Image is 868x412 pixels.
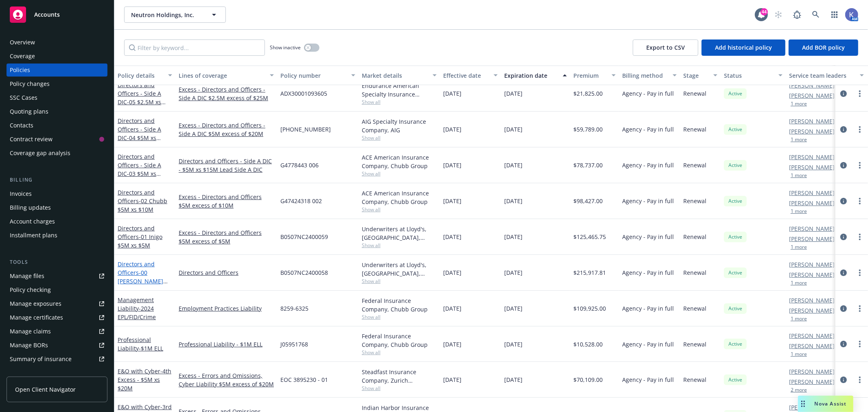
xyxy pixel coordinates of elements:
span: [DATE] [504,197,523,205]
a: Directors and Officers [118,188,167,213]
div: Stage [683,71,708,80]
div: Underwriters at Lloyd's, [GEOGRAPHIC_DATA], [PERSON_NAME] of [GEOGRAPHIC_DATA], Price Forbes & Pa... [362,225,437,242]
button: Nova Assist [798,396,853,412]
div: Manage exposures [10,297,61,310]
span: Show all [362,278,437,285]
button: Expiration date [501,66,570,85]
div: Coverage [10,50,35,63]
a: Manage files [7,270,107,283]
span: $78,737.00 [573,161,603,169]
a: Excess - Errors and Omissions, Cyber Liability $5M excess of $20M [179,371,274,388]
a: Employment Practices Liability [179,304,274,313]
span: $109,925.00 [573,304,606,313]
span: [DATE] [443,375,461,384]
a: Billing updates [7,201,107,214]
a: Excess - Directors and Officers - Side A DIC $5M excess of $20M [179,121,274,138]
a: [PERSON_NAME] [789,91,835,100]
div: Coverage gap analysis [10,147,70,160]
span: ADX30001093605 [280,89,327,98]
div: Manage certificates [10,311,63,324]
button: Effective date [440,66,501,85]
span: Active [727,340,743,348]
span: EOC 3895230 - 01 [280,375,328,384]
span: Agency - Pay in full [622,232,674,241]
a: Report a Bug [789,7,805,23]
span: $70,109.00 [573,375,603,384]
div: Billing method [622,71,668,80]
a: Coverage gap analysis [7,147,107,160]
span: [DATE] [443,161,461,169]
a: Installment plans [7,229,107,242]
a: [PERSON_NAME] [789,367,835,376]
a: Manage BORs [7,339,107,352]
img: photo [845,8,858,21]
a: [PERSON_NAME] [789,199,835,207]
button: 1 more [791,137,807,142]
a: Management Liability [118,296,156,321]
button: 1 more [791,173,807,178]
span: Active [727,376,743,384]
a: [PERSON_NAME] [789,188,835,197]
a: [PERSON_NAME] [789,153,835,161]
span: Active [727,233,743,241]
span: [DATE] [504,375,523,384]
a: Manage certificates [7,311,107,324]
a: Contacts [7,119,107,132]
span: [DATE] [504,161,523,169]
a: Coverage [7,50,107,63]
input: Filter by keyword... [124,39,265,56]
div: Billing [7,176,107,184]
span: Renewal [683,340,706,348]
div: Expiration date [504,71,558,80]
button: 1 more [791,101,807,106]
span: [DATE] [504,268,523,277]
span: - 00 [PERSON_NAME] $5M Primary [118,269,168,294]
button: 1 more [791,245,807,250]
a: [PERSON_NAME] [789,403,835,412]
span: B0507NC2400059 [280,232,328,241]
button: Policy details [114,66,175,85]
div: Drag to move [798,396,808,412]
a: [PERSON_NAME] [789,331,835,340]
a: circleInformation [839,375,848,385]
div: AIG Specialty Insurance Company, AIG [362,117,437,134]
span: Agency - Pay in full [622,340,674,348]
a: circleInformation [839,304,848,313]
a: Overview [7,36,107,49]
a: Account charges [7,215,107,228]
span: Show all [362,206,437,213]
span: [DATE] [443,197,461,205]
span: - 05 $2.5M xs $25M Excess [118,98,166,114]
span: Renewal [683,268,706,277]
a: Search [808,7,824,23]
a: Summary of insurance [7,353,107,366]
span: Active [727,269,743,276]
a: Directors and Officers - Side A DIC [118,153,161,186]
span: Agency - Pay in full [622,197,674,205]
button: Premium [570,66,619,85]
div: Contract review [10,133,52,146]
span: - 01 Inigo $5M xs $5M [118,233,162,249]
span: Add BOR policy [802,44,845,51]
a: more [855,375,865,385]
div: Policy checking [10,283,51,296]
span: [DATE] [443,125,461,134]
div: 44 [761,8,768,15]
span: Accounts [34,11,60,18]
span: Renewal [683,375,706,384]
a: [PERSON_NAME] [789,224,835,233]
a: Manage exposures [7,297,107,310]
div: Billing updates [10,201,51,214]
span: Show all [362,385,437,392]
button: Market details [359,66,440,85]
a: Directors and Officers - Side A DIC - $5M xs $15M Lead Side A DIC [179,157,274,174]
div: Status [724,71,774,80]
a: [PERSON_NAME] [789,163,835,171]
a: [PERSON_NAME] [789,296,835,305]
span: 8259-6325 [280,304,308,313]
div: Market details [362,71,428,80]
a: Switch app [826,7,843,23]
button: 2 more [791,388,807,392]
a: Start snowing [770,7,787,23]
